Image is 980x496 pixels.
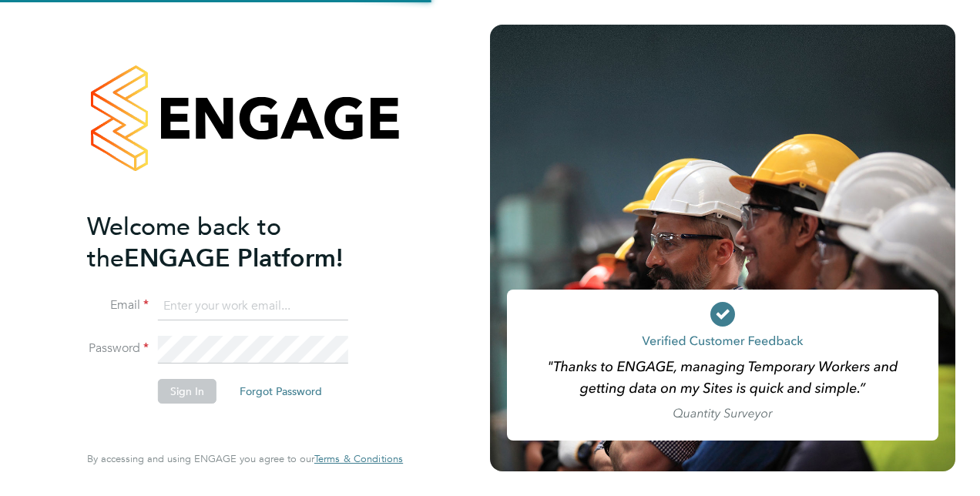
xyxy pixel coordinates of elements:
[158,379,216,404] button: Sign In
[87,340,149,357] label: Password
[87,452,403,465] span: By accessing and using ENGAGE you agree to our
[87,297,149,313] label: Email
[227,379,334,404] button: Forgot Password
[314,452,403,465] span: Terms & Conditions
[158,293,348,320] input: Enter your work email...
[314,453,403,465] a: Terms & Conditions
[87,212,281,273] span: Welcome back to the
[87,211,388,274] h2: ENGAGE Platform!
